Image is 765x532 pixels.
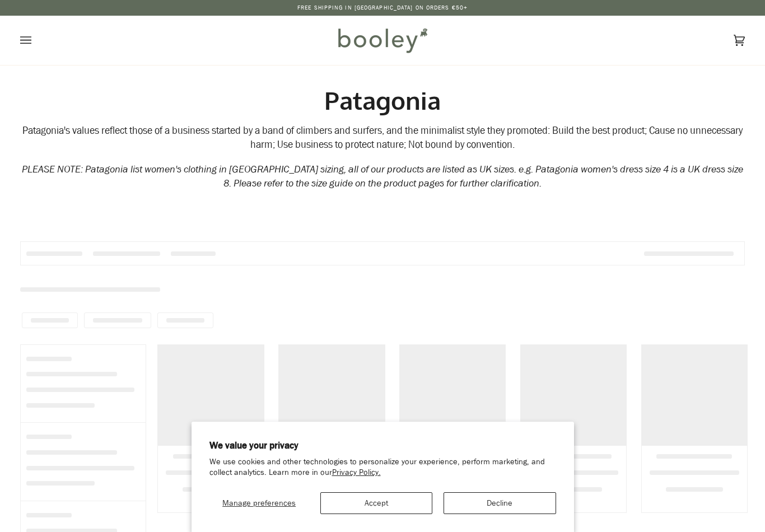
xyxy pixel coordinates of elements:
[20,124,745,152] div: Patagonia's values reflect those of a business started by a band of climbers and surfers, and the...
[332,467,381,478] a: Privacy Policy.
[333,24,431,57] img: Booley
[20,16,54,65] button: Open menu
[209,492,309,514] button: Manage preferences
[20,85,745,116] h1: Patagonia
[22,162,743,190] em: PLEASE NOTE: Patagonia list women's clothing in [GEOGRAPHIC_DATA] sizing, all of our products are...
[209,457,556,478] p: We use cookies and other technologies to personalize your experience, perform marketing, and coll...
[209,440,556,452] h2: We value your privacy
[222,498,296,508] span: Manage preferences
[320,492,432,514] button: Accept
[297,3,468,12] p: Free Shipping in [GEOGRAPHIC_DATA] on Orders €50+
[444,492,556,514] button: Decline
